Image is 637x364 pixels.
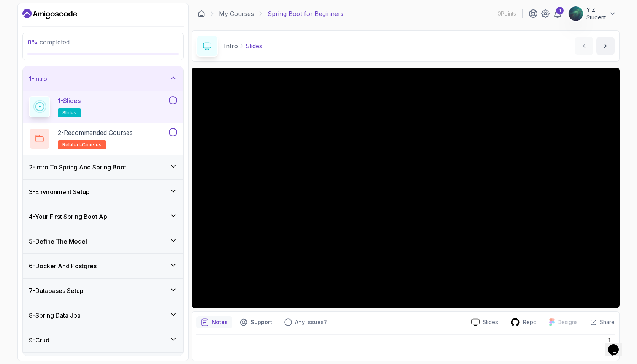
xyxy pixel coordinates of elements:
span: completed [27,38,70,46]
p: Slides [483,318,498,326]
button: 3-Environment Setup [23,180,183,204]
button: Support button [235,316,277,328]
button: 9-Crud [23,328,183,352]
button: Share [584,318,615,326]
h3: 1 - Intro [29,74,47,83]
h3: 3 - Environment Setup [29,187,90,196]
button: 6-Docker And Postgres [23,254,183,278]
button: next content [596,37,615,55]
p: Designs [558,318,578,326]
button: 2-Recommended Coursesrelated-courses [29,128,177,149]
p: Share [600,318,615,326]
button: 1-Slidesslides [29,96,177,117]
h3: 5 - Define The Model [29,237,87,246]
h3: 6 - Docker And Postgres [29,261,97,271]
span: 0 % [27,38,38,46]
img: user profile image [569,6,583,21]
button: previous content [575,37,593,55]
p: Y Z [586,6,606,14]
h3: 8 - Spring Data Jpa [29,311,81,320]
button: 2-Intro To Spring And Spring Boot [23,155,183,179]
button: 4-Your First Spring Boot Api [23,204,183,229]
button: 5-Define The Model [23,229,183,253]
button: notes button [196,316,232,328]
h3: 2 - Intro To Spring And Spring Boot [29,163,126,172]
p: Support [250,318,272,326]
p: 2 - Recommended Courses [58,128,133,137]
a: Dashboard [198,10,205,17]
div: 1 [556,7,564,14]
h3: 9 - Crud [29,336,49,345]
p: 1 - Slides [58,96,81,105]
a: 1 [553,9,562,18]
a: My Courses [219,9,254,18]
button: Feedback button [280,316,331,328]
p: Student [586,14,606,21]
button: user profile imageY ZStudent [568,6,616,21]
p: Slides [246,41,262,51]
p: Any issues? [295,318,327,326]
button: 7-Databases Setup [23,279,183,303]
button: 1-Intro [23,66,183,91]
p: Repo [523,318,537,326]
a: Repo [504,318,543,327]
p: 0 Points [498,10,516,17]
span: related-courses [62,142,101,148]
a: Dashboard [22,8,77,20]
iframe: chat widget [605,334,629,356]
p: Intro [224,41,238,51]
p: Notes [212,318,228,326]
a: Slides [465,318,504,326]
p: Spring Boot for Beginners [268,9,344,18]
h3: 4 - Your First Spring Boot Api [29,212,109,221]
h3: 7 - Databases Setup [29,286,84,295]
button: 8-Spring Data Jpa [23,303,183,328]
span: slides [62,110,76,116]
